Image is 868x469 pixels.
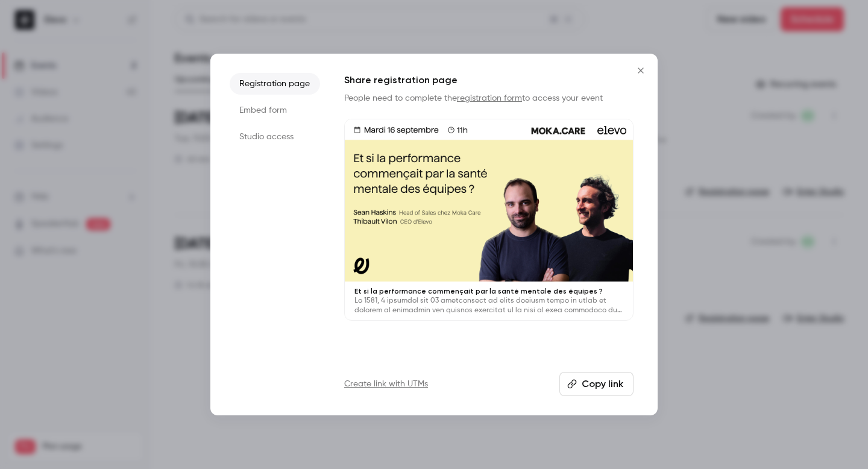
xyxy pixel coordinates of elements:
[344,119,634,321] a: Et si la performance commençait par la santé mentale des équipes ?Lo 1581, 4 ipsumdol sit 03 amet...
[457,94,522,102] a: registration form
[230,126,320,148] li: Studio access
[629,58,653,83] button: Close
[230,99,320,121] li: Embed form
[230,73,320,95] li: Registration page
[559,372,634,396] button: Copy link
[344,378,428,390] a: Create link with UTMs
[354,296,623,315] p: Lo 1581, 4 ipsumdol sit 03 ametconsect ad elits doeiusm tempo in utlab et dolorem al enimadmin ve...
[354,286,623,296] p: Et si la performance commençait par la santé mentale des équipes ?
[344,92,634,104] p: People need to complete the to access your event
[344,73,634,87] h1: Share registration page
